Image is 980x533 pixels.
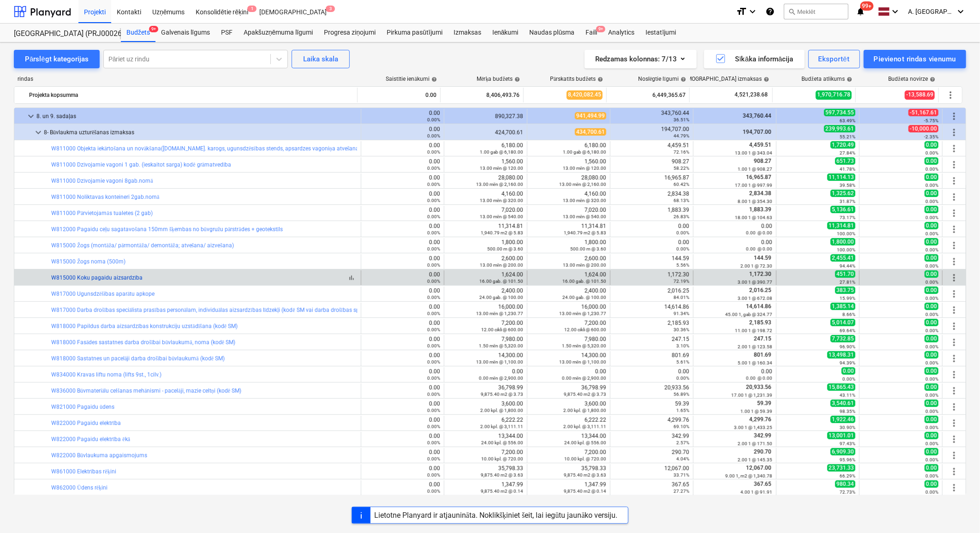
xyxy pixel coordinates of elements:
small: 58.22% [674,166,689,171]
div: Budžeta atlikums [802,76,852,83]
span: 343,760.44 [742,113,772,119]
small: 36.51% [674,117,689,122]
span: 1,800.00 [831,238,855,246]
div: Pārslēgt kategorijas [25,53,89,65]
span: Vairāk darbību [949,208,960,219]
div: 0.00 [365,142,440,155]
a: W862000 Ūdens rēķini [51,485,108,491]
span: Vairāk darbību [949,369,960,380]
span: Vairāk darbību [949,418,960,429]
small: 26.83% [674,214,689,219]
div: 7,020.00 [531,207,606,220]
small: 13.00 mēn @ 2,160.00 [476,182,523,187]
div: 0.00 [614,223,689,236]
span: 2,016.25 [748,287,772,293]
div: Sīkāka informācija [715,53,794,65]
span: 0.00 [925,141,938,149]
span: Vairāk darbību [949,450,960,461]
span: Vairāk darbību [949,353,960,364]
small: 0.00% [926,150,938,156]
span: Vairāk darbību [949,192,960,203]
a: W822000 Pagaidu elektrība [51,420,121,426]
small: 16.00 gab. @ 101.50 [479,279,523,284]
small: 13.00 mēn @ 540.00 [480,214,523,219]
span: Vairāk darbību [949,224,960,235]
div: 6,180.00 [531,142,606,155]
div: 8,406,493.76 [444,88,520,102]
div: Pārskatīts budžets [550,76,603,83]
a: W815000 Koku pagaidu aizsardzība [51,275,143,281]
span: Vairāk darbību [949,127,960,138]
div: Ienākumi [487,24,524,42]
div: 0.00 [365,126,440,139]
div: 28,080.00 [531,174,606,187]
span: Vairāk darbību [949,272,960,283]
a: W822000 Pagaidu elektrība ēkā [51,436,130,443]
span: Vairāk darbību [949,337,960,348]
a: W812000 Pagaidu ceļu sagatavošana 150mm šķembas no būvgružu pārstrādes + geotekstīls [51,226,283,233]
span: Vairāk darbību [949,305,960,316]
div: Apakšuzņēmuma līgumi [238,24,318,42]
small: 13.00 1 @ 343.04 [735,150,772,156]
a: Progresa ziņojumi [318,24,381,42]
div: 11,314.81 [448,223,523,236]
small: 3.00 1 @ 672.08 [738,296,772,301]
span: Vairāk darbību [949,256,960,267]
span: Vairāk darbību [949,111,960,122]
span: Vairāk darbību [949,385,960,396]
small: 63.49% [840,118,855,123]
div: 1,560.00 [531,158,606,171]
div: 16,000.00 [531,304,606,317]
small: 13.00 mēn @ 540.00 [563,214,606,219]
a: Galvenais līgums [155,24,215,42]
small: 0.00% [926,215,938,220]
div: 2,400.00 [448,287,523,300]
a: W811000 Dzīvojamie vagoni 1 gab. (ieskaitot sarga) kodē grāmatvedība [51,162,231,168]
div: 0.00 [365,287,440,300]
small: 39.58% [840,183,855,188]
small: 68.13% [674,198,689,203]
a: Budžets9+ [121,24,155,42]
span: 0.00 [925,157,938,165]
a: W815000 Žogs noma (500m) [51,258,125,265]
div: 1,800.00 [448,239,523,252]
small: 0.00% [926,167,938,172]
div: [GEOGRAPHIC_DATA] (PRJ0002627, K-1 un K-2(2.kārta) 2601960 [14,29,110,39]
div: Iestatījumi [640,24,681,42]
div: 0.00 [614,239,689,252]
small: 500.00 m @ 3.60 [487,246,523,252]
div: 0.00 [365,110,440,123]
span: Vairāk darbību [949,482,960,493]
small: 31.87% [840,199,855,204]
span: 434,700.61 [575,128,606,136]
small: 45.00 1, gab @ 324.77 [725,312,772,317]
small: 13.00 mēn @ 1,230.77 [476,311,523,316]
div: Faili [580,24,603,42]
a: W817000 Ugunsdzēšibas aparātu apkope [51,291,155,297]
small: 17.00 1 @ 997.99 [735,183,772,188]
div: 2,600.00 [448,255,523,268]
span: 0.00 [925,238,938,246]
small: 8.00 1 @ 354.30 [738,199,772,204]
span: 451.70 [835,270,855,278]
a: W861000 Elektrības rēķini [51,468,116,475]
span: 1,720.49 [831,141,855,149]
small: 44.79% [674,133,689,138]
div: 0.00 [361,88,436,102]
small: 0.00% [427,198,440,203]
div: Noslēgtie līgumi [638,76,686,83]
small: 27.84% [840,150,855,156]
span: help [762,77,769,82]
span: 1,970,716.78 [816,90,852,99]
a: W817000 Darba drošības speciālista prasības personālam, individuālas aizsardzības līdzekļi (kodē ... [51,307,382,313]
div: [DEMOGRAPHIC_DATA] izmaksas [679,76,769,83]
small: 0.00% [427,150,440,155]
div: 0.00 [365,304,440,317]
div: 28,080.00 [448,174,523,187]
span: Vairāk darbību [949,434,960,445]
div: 0.00 [365,158,440,171]
span: Vairāk darbību [949,159,960,170]
div: 1,624.00 [448,271,523,284]
div: 1,883.39 [614,207,689,220]
button: Pievienot rindas vienumu [864,50,966,68]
